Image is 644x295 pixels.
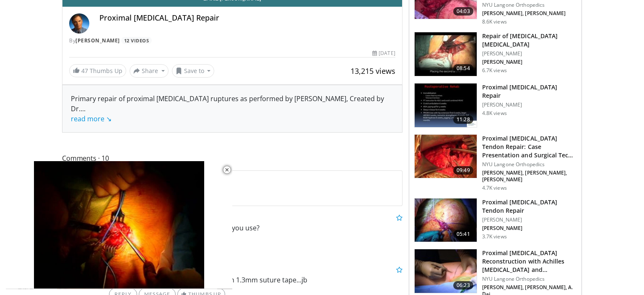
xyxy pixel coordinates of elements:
[482,10,576,17] p: [PERSON_NAME], [PERSON_NAME]
[453,7,473,16] span: 04:03
[414,83,576,128] a: 11:28 Proximal [MEDICAL_DATA] Repair [PERSON_NAME] 4.8K views
[482,233,507,240] p: 3.7K views
[482,249,576,274] h3: Proximal [MEDICAL_DATA] Reconstruction with Achilles [MEDICAL_DATA] and [PERSON_NAME]…
[81,67,88,75] span: 47
[414,134,576,191] a: 09:49 Proximal [MEDICAL_DATA] Tendon Repair: Case Presentation and Surgical Tec… NYU Langone Orth...
[482,161,576,168] p: NYU Langone Orthopedics
[69,13,89,34] img: Avatar
[482,67,507,74] p: 6.7K views
[69,64,126,77] a: 47 Thumbs Up
[415,198,477,242] img: 85d99b7d-c6a5-4a95-ab74-578881566861.150x105_q85_crop-smart_upscale.jpg
[414,32,576,76] a: 08:54 Repair of [MEDICAL_DATA] [MEDICAL_DATA] [PERSON_NAME] [PERSON_NAME] 6.7K views
[482,59,576,65] p: [PERSON_NAME]
[372,50,395,57] div: [DATE]
[482,50,576,57] p: [PERSON_NAME]
[415,249,477,293] img: f7271254-9478-4e27-8a35-ec4831c231ea.jpg.150x105_q85_crop-smart_upscale.jpg
[69,37,395,44] div: By
[453,64,473,73] span: 08:54
[415,135,477,178] img: 291967e5-9d57-4b52-9433-632aad87ae17.150x105_q85_crop-smart_upscale.jpg
[453,166,473,175] span: 09:49
[218,161,235,179] button: Close
[6,161,232,289] video-js: Video Player
[482,198,576,215] h3: Proximal [MEDICAL_DATA] Tendon Repair
[71,104,112,123] span: ...
[482,134,576,159] h3: Proximal [MEDICAL_DATA] Tendon Repair: Case Presentation and Surgical Tec…
[71,94,394,124] div: Primary repair of proximal [MEDICAL_DATA] ruptures as performed by [PERSON_NAME], Created by Dr.
[453,281,473,290] span: 06:23
[482,83,576,100] h3: Proximal [MEDICAL_DATA] Repair
[482,225,576,232] p: [PERSON_NAME]
[121,37,152,44] a: 12 Videos
[109,275,402,285] p: Arthrex 3.0mm sutureTac usually 6 with 1.3mm suture tape...jb
[453,230,473,238] span: 05:41
[482,102,576,108] p: [PERSON_NAME]
[62,153,402,164] span: Comments 10
[482,18,507,25] p: 8.6K views
[172,64,215,78] button: Save to
[482,276,576,282] p: NYU Langone Orthopedics
[71,114,112,123] a: read more ↘
[415,32,477,76] img: 305615_0002_1.png.150x105_q85_crop-smart_upscale.jpg
[99,13,395,23] h4: Proximal [MEDICAL_DATA] Repair
[482,110,507,117] p: 4.8K views
[415,84,477,127] img: 9nZFQMepuQiumqNn4xMDoxOmdtO40mAx.150x105_q85_crop-smart_upscale.jpg
[75,37,120,44] a: [PERSON_NAME]
[482,170,576,183] p: [PERSON_NAME], [PERSON_NAME], [PERSON_NAME]
[87,223,402,243] p: hi there. I'd like to know which anchor size do you use? best regards
[482,185,507,191] p: 4.7K views
[414,198,576,243] a: 05:41 Proximal [MEDICAL_DATA] Tendon Repair [PERSON_NAME] [PERSON_NAME] 3.7K views
[482,32,576,49] h3: Repair of [MEDICAL_DATA] [MEDICAL_DATA]
[130,64,169,78] button: Share
[453,115,473,124] span: 11:28
[482,217,576,223] p: [PERSON_NAME]
[351,66,395,76] span: 13,215 views
[482,2,576,8] p: NYU Langone Orthopedics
